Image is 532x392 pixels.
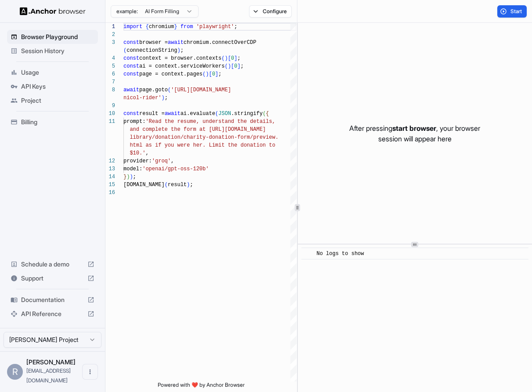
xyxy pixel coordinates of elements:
span: ( [224,63,228,69]
span: ; [181,47,184,54]
div: Browser Playground [7,30,98,44]
span: const [123,71,139,77]
div: 5 [105,62,115,70]
span: ) [228,63,231,69]
span: result = [139,111,165,117]
span: model: [123,166,142,172]
div: 10 [105,110,115,118]
span: , [145,150,148,156]
span: ( [221,55,224,61]
span: Billing [21,118,94,126]
div: 14 [105,173,115,181]
span: await [123,87,139,93]
span: ( [123,47,127,54]
span: No logs to show [316,251,364,257]
span: API Reference [21,309,84,318]
div: Documentation [7,293,98,307]
span: ; [190,182,193,188]
span: ) [177,47,180,54]
div: 16 [105,189,115,197]
span: import [123,24,142,30]
span: ; [133,174,136,180]
span: context = browser.contexts [139,55,221,61]
span: 'groq' [152,158,171,164]
span: library/donation/charity-donation-form/preview. [130,134,278,140]
button: Configure [249,5,292,18]
span: Browser Playground [21,32,94,41]
span: ; [240,63,243,69]
span: 0 [212,71,215,77]
span: Schedule a demo [21,260,84,269]
span: API Keys [21,82,94,91]
span: Session History [21,47,94,55]
span: const [123,55,139,61]
div: 15 [105,181,115,189]
span: browser = [139,40,168,46]
span: result [168,182,187,188]
span: ) [161,95,164,101]
span: 0 [234,63,237,69]
div: 2 [105,31,115,39]
span: '[URL][DOMAIN_NAME] [171,87,231,93]
span: .stringify [231,111,263,117]
div: API Keys [7,79,98,94]
div: 13 [105,165,115,173]
span: html as if you were her. Limit the donation to [130,142,275,148]
span: ; [234,24,237,30]
div: 11 [105,118,115,126]
div: Billing [7,115,98,129]
span: chromium.connectOverCDP [184,40,257,46]
span: page.goto [139,87,168,93]
div: 9 [105,102,115,110]
span: ai = context.serviceWorkers [139,63,224,69]
div: 6 [105,70,115,78]
span: provider: [123,158,152,164]
span: [DOMAIN_NAME] [123,182,165,188]
span: ( [263,111,266,117]
div: R [7,364,23,380]
span: ) [130,174,133,180]
span: const [123,40,139,46]
span: ; [165,95,168,101]
img: Anchor Logo [20,7,86,15]
span: ) [127,174,130,180]
div: API Reference [7,307,98,321]
span: } [174,24,177,30]
button: Open menu [82,364,98,380]
span: [ [231,63,234,69]
p: After pressing , your browser session will appear here [349,123,480,144]
span: Support [21,274,84,283]
div: 4 [105,54,115,62]
span: Usage [21,68,94,77]
span: ] [215,71,218,77]
span: [ [228,55,231,61]
span: { [266,111,269,117]
div: 12 [105,157,115,165]
span: await [168,40,184,46]
div: Session History [7,44,98,58]
span: ( [168,87,171,93]
span: const [123,111,139,117]
span: chromium [149,24,174,30]
span: 'openai/gpt-oss-120b' [142,166,209,172]
span: const [123,63,139,69]
span: { [145,24,148,30]
span: ( [165,182,168,188]
span: nicol-rider' [123,95,161,101]
span: prompt: [123,119,145,125]
span: ( [215,111,218,117]
span: Documentation [21,295,84,304]
div: 3 [105,39,115,47]
span: rob@plato.so [26,367,71,384]
span: page = context.pages [139,71,203,77]
span: Project [21,96,94,105]
span: ] [237,63,240,69]
span: ] [234,55,237,61]
span: and complete the form at [URL][DOMAIN_NAME] [130,126,266,133]
div: Usage [7,65,98,79]
span: ; [237,55,240,61]
span: , [171,158,174,164]
span: await [165,111,181,117]
span: ​ [306,249,310,258]
div: 8 [105,86,115,94]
